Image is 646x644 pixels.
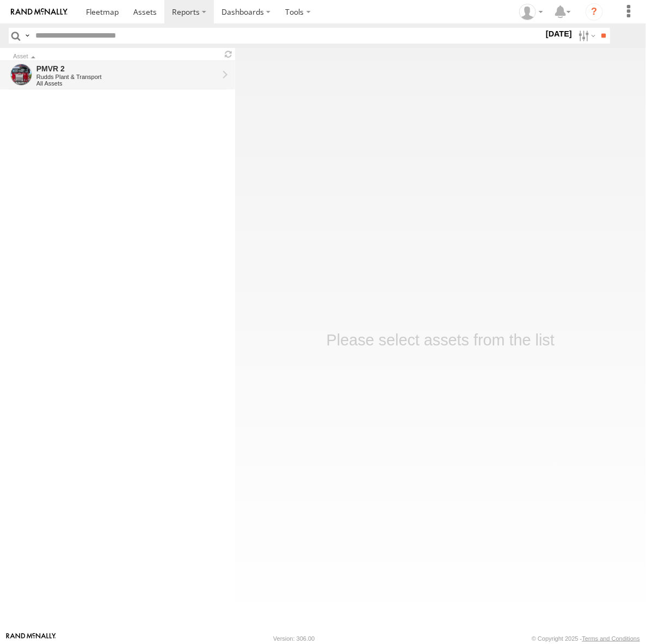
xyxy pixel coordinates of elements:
label: Search Query [23,28,32,44]
div: Version: 306.00 [273,635,315,642]
a: Terms and Conditions [582,635,640,642]
div: Michael Rudd [515,4,547,20]
div: © Copyright 2025 - [532,635,640,642]
div: PMVR 2 - View Asset History [36,64,218,74]
label: Search Filter Options [574,28,598,44]
div: All Assets [36,80,218,87]
i: ? [586,3,603,21]
a: Visit our Website [6,633,56,644]
img: rand-logo.svg [11,8,67,16]
label: [DATE] [544,28,574,40]
span: Refresh [222,49,235,59]
div: Rudds Plant & Transport [36,74,218,80]
div: Click to Sort [13,54,218,59]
